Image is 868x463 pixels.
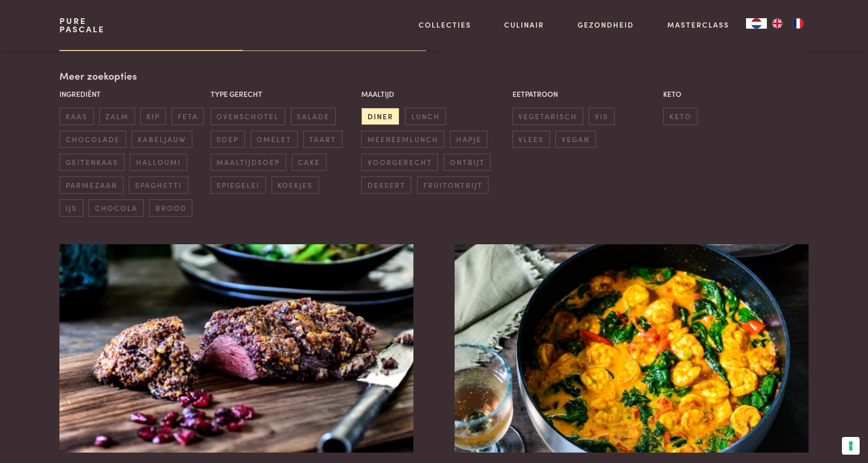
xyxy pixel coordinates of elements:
[667,19,729,30] a: Masterclass
[59,131,126,148] span: chocolade
[555,131,595,148] span: vegan
[89,199,143,217] span: chocola
[361,177,411,194] span: dessert
[746,18,767,29] div: Language
[767,18,788,29] a: EN
[512,108,583,125] span: vegetarisch
[211,89,356,99] p: Type gerecht
[130,154,187,171] span: halloumi
[59,199,83,217] span: ijs
[512,89,658,99] p: Eetpatroon
[455,244,808,453] img: Grote garnalen met ras el hanout en groenten
[444,154,491,171] span: ontbijt
[589,108,614,125] span: vis
[59,17,105,33] a: PurePascale
[129,177,188,194] span: spaghetti
[746,18,809,29] aside: Language selected: Nederlands
[417,177,488,194] span: fruitontbijt
[504,19,544,30] a: Culinair
[291,108,336,125] span: salade
[59,244,413,453] img: Eendenborst met veenbessenkorst
[578,19,634,30] a: Gezondheid
[59,177,123,194] span: parmezaan
[361,89,507,99] p: Maaltijd
[172,108,204,125] span: feta
[663,89,809,99] p: Keto
[149,199,192,217] span: brood
[512,131,550,148] span: vlees
[211,177,266,194] span: spiegelei
[450,131,487,148] span: hapje
[361,154,438,171] span: voorgerecht
[405,108,446,125] span: lunch
[292,154,326,171] span: cake
[59,154,124,171] span: geitenkaas
[99,108,135,125] span: zalm
[59,89,205,99] p: Ingrediënt
[361,108,399,125] span: diner
[131,131,192,148] span: kabeljauw
[251,131,298,148] span: omelet
[59,108,93,125] span: kaas
[211,154,286,171] span: maaltijdsoep
[303,131,343,148] span: taart
[211,108,285,125] span: ovenschotel
[767,18,809,29] ul: Language list
[140,108,166,125] span: kip
[746,18,767,29] a: NL
[272,177,319,194] span: koekjes
[663,108,698,125] span: keto
[361,131,444,148] span: meeneemlunch
[788,18,809,29] a: FR
[842,437,860,455] button: Uw voorkeuren voor toestemming voor trackingtechnologieën
[211,131,245,148] span: soep
[419,19,471,30] a: Collecties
